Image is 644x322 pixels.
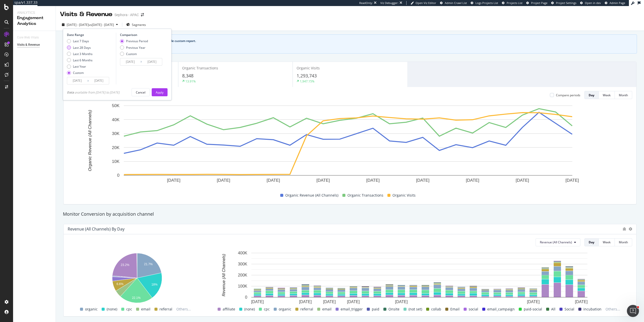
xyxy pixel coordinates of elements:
[469,306,478,312] span: social
[73,64,86,69] div: Last Year
[264,306,270,312] span: cpc
[144,262,153,266] text: 21.7%
[107,306,117,312] span: (none)
[526,1,547,5] a: Project Page
[502,1,522,5] a: Projects List
[540,240,572,244] span: Revenue (All Channels)
[126,306,132,312] span: cpc
[151,283,157,286] text: 18%
[527,300,540,304] text: [DATE]
[85,306,98,312] span: organic
[238,273,248,277] text: 200K
[297,73,317,79] span: 1,293,743
[126,39,148,43] div: Previous Period
[299,300,312,304] text: [DATE]
[551,1,576,5] a: Project Settings
[68,250,206,306] svg: A chart.
[359,1,373,5] div: ReadOnly:
[63,34,637,54] div: info banner
[68,103,628,190] div: A chart.
[141,13,144,17] div: arrow-right-arrow-left
[341,306,363,312] span: email_trigger
[584,91,599,99] button: Day
[60,10,112,19] div: Visits & Revenue
[167,178,181,183] text: [DATE]
[156,90,164,95] div: Apply
[68,226,125,232] div: Revenue (All Channels) by Day
[589,240,594,244] div: Day
[366,178,380,183] text: [DATE]
[132,88,150,96] button: Cancel
[67,90,75,95] span: Data
[141,306,150,312] span: email
[409,306,422,312] span: (not set)
[380,1,398,5] div: Viz Debugger:
[209,250,629,306] svg: A chart.
[610,1,625,5] span: Admin Page
[584,238,599,246] button: Day
[120,39,148,43] div: Previous Period
[120,58,140,65] input: Start Date
[60,211,639,217] div: Monitor Conversion by acquisition channel
[152,88,168,96] button: Apply
[599,91,615,99] button: Week
[136,90,145,95] div: Cancel
[238,251,248,255] text: 400K
[536,238,580,246] button: Revenue (All Channels)
[60,21,120,29] button: [DATE] - [DATE]vs[DATE] - [DATE]
[112,104,120,108] text: 50K
[73,58,93,62] div: Last 6 Months
[238,262,248,266] text: 300K
[17,42,52,48] a: Visits & Revenue
[223,306,235,312] span: affiliate
[132,296,141,300] text: 22.1%
[238,284,248,288] text: 100K
[67,23,89,27] span: [DATE] - [DATE]
[67,90,119,95] div: available from [DATE] to [DATE]
[120,52,148,56] div: Custom
[132,23,146,27] span: Segments
[450,306,460,312] span: Email
[623,227,626,231] div: bug
[615,91,632,99] button: Month
[431,306,441,312] span: collab
[347,192,383,198] span: Organic Transactions
[267,178,280,183] text: [DATE]
[556,93,580,97] div: Compare periods
[556,1,576,5] span: Project Settings
[67,39,93,43] div: Last 7 Days
[603,93,611,97] div: Week
[67,58,93,62] div: Last 6 Months
[217,178,230,183] text: [DATE]
[322,306,332,312] span: email
[67,64,93,69] div: Last Year
[73,39,89,43] div: Last 7 Days
[73,52,93,56] div: Last 3 Months
[142,58,162,65] input: End Date
[297,66,320,70] span: Organic Visits
[392,192,416,198] span: Organic Visits
[74,39,631,43] div: See your organic search performance KPIs and metrics in a pre-made custom report.
[17,15,52,27] div: Engagement Analytics
[445,1,467,5] span: Admin Crawl List
[73,45,91,50] div: Last 28 Days
[475,1,498,5] span: Logs Projects List
[580,1,601,5] a: Open in dev
[17,35,44,40] a: Core Web Vitals
[279,306,291,312] span: organic
[603,240,611,244] div: Week
[323,300,336,304] text: [DATE]
[67,77,87,84] input: Start Date
[347,300,360,304] text: [DATE]
[159,306,172,312] span: referral
[395,300,408,304] text: [DATE]
[251,300,264,304] text: [DATE]
[466,178,479,183] text: [DATE]
[17,10,52,15] div: Analytics
[116,282,124,286] text: 6.6%
[17,35,39,40] div: Core Web Vitals
[300,79,314,83] div: 1,947.15%
[416,178,430,183] text: [DATE]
